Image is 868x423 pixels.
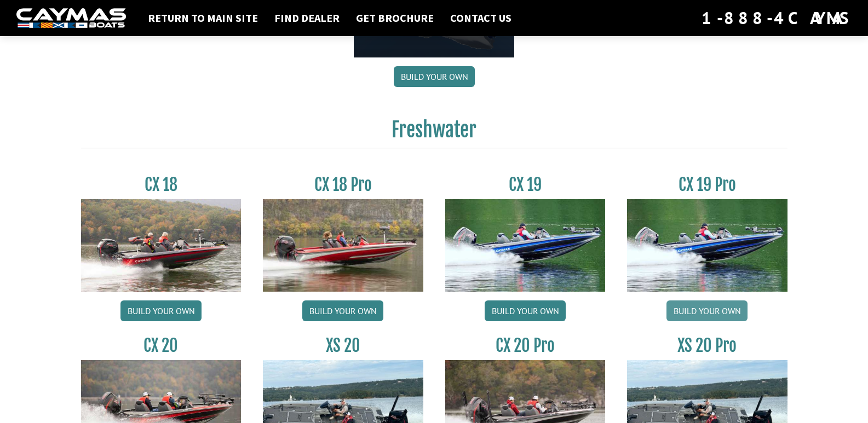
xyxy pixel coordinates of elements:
[120,300,202,321] a: Build your own
[263,199,423,291] img: CX-18SS_thumbnail.jpg
[445,11,517,25] a: Contact Us
[350,11,439,25] a: Get Brochure
[269,11,345,25] a: Find Dealer
[627,175,787,195] h3: CX 19 Pro
[142,11,263,25] a: Return to main site
[16,8,126,28] img: white-logo-c9c8dbefe5ff5ceceb0f0178aa75bf4bb51f6bca0971e226c86eb53dfe498488.png
[445,199,606,291] img: CX19_thumbnail.jpg
[627,199,787,291] img: CX19_thumbnail.jpg
[485,300,566,321] a: Build your own
[302,300,383,321] a: Build your own
[702,6,852,30] div: 1-888-4CAYMAS
[263,175,423,195] h3: CX 18 Pro
[394,66,475,87] a: Build your own
[81,175,242,195] h3: CX 18
[81,118,787,148] h2: Freshwater
[81,335,242,356] h3: CX 20
[445,175,606,195] h3: CX 19
[263,335,423,356] h3: XS 20
[666,300,748,321] a: Build your own
[81,199,242,291] img: CX-18S_thumbnail.jpg
[627,335,787,356] h3: XS 20 Pro
[445,335,606,356] h3: CX 20 Pro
